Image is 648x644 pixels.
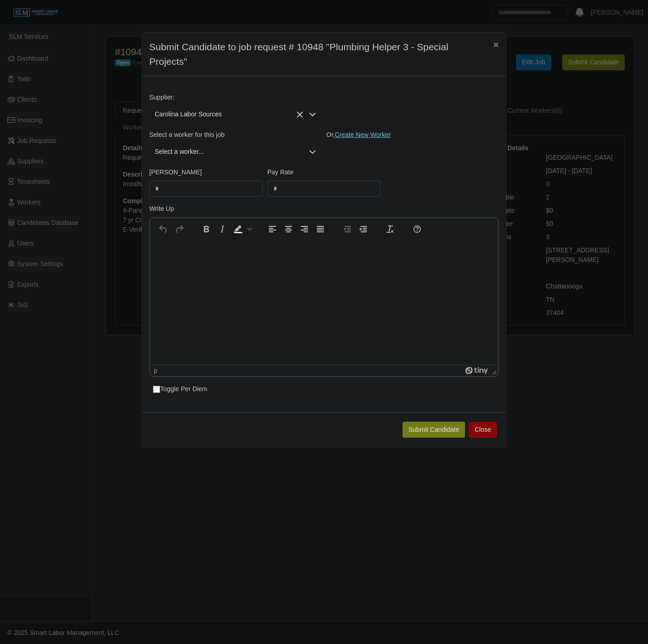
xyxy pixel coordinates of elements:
[214,223,230,236] button: Italic
[281,223,296,236] button: Align center
[156,223,171,236] button: Undo
[154,367,157,374] div: p
[493,39,499,50] span: ×
[382,223,398,236] button: Clear formatting
[265,223,280,236] button: Align left
[488,365,498,376] div: Press the Up and Down arrow keys to resize the editor.
[230,223,253,236] div: Background color Black
[409,223,425,236] button: Help
[172,223,187,236] button: Redo
[149,204,174,214] label: Write Up
[149,143,303,160] span: Select a worker...
[149,106,303,123] span: Carolina Labor Sources
[465,367,488,374] a: Powered by Tiny
[355,223,371,236] button: Increase indent
[149,168,202,177] label: [PERSON_NAME]
[486,32,506,57] button: Close
[313,223,328,236] button: Justify
[297,223,312,236] button: Align right
[335,131,391,138] a: Create New Worker
[267,168,294,177] label: Pay Rate
[340,223,355,236] button: Decrease indent
[324,130,501,160] div: Or,
[150,240,498,365] iframe: Rich Text Area
[153,384,207,394] label: Toggle Per Diem
[153,386,160,393] input: Toggle Per Diem
[149,130,225,140] label: Select a worker for this job
[469,422,497,438] button: Close
[199,223,214,236] button: Bold
[402,422,465,438] button: Submit Candidate
[149,93,174,102] label: Supplier:
[149,40,486,68] h4: Submit Candidate to job request # 10948 "Plumbing Helper 3 - Special Projects"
